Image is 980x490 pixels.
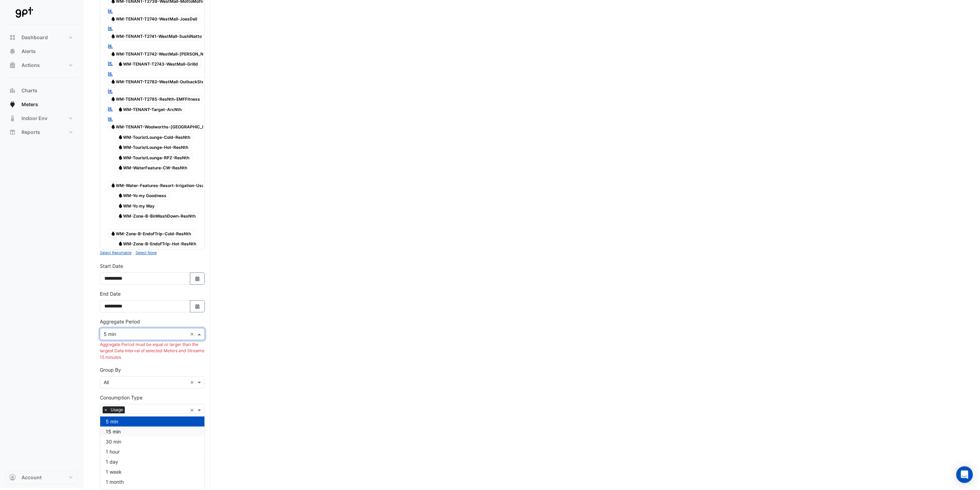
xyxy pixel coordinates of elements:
fa-icon: Water [111,183,116,188]
span: Clear [190,330,196,338]
span: WM-TENANT-T2741-WestMall-SushiNatto [107,32,205,41]
span: WM-TENANT-T2782-WestMall-OutbackSteakhouse [107,77,224,86]
fa-icon: Water [118,203,123,208]
label: Group By [100,366,121,373]
fa-icon: Water [118,241,123,246]
fa-icon: Water [118,165,123,170]
div: Aggregate Period must be equal or larger than the largest Data Interval of selected Meters and St... [100,341,205,361]
span: WM-Water-Features-Resort-Irrigation-Usage [107,181,213,189]
span: 1 day [106,459,118,465]
fa-icon: Water [118,61,123,67]
span: WM-Yo my Goodness [115,192,170,200]
span: 1 hour [106,449,120,455]
app-icon: Indoor Env [9,115,16,122]
button: Account [6,471,78,484]
button: Reports [6,125,78,139]
fa-icon: Water [118,155,123,160]
span: Dashboard [21,34,48,41]
span: × [103,406,109,413]
app-icon: Dashboard [9,34,16,41]
small: Select Reportable [100,251,131,255]
span: 1 month [106,479,124,485]
span: WM-TouristLounge-RPZ-ResNth [115,153,193,162]
fa-icon: Water [118,213,123,219]
fa-icon: Water [118,134,123,140]
button: Charts [6,84,78,98]
app-icon: Charts [9,87,16,94]
fa-icon: Select Date [194,276,201,281]
fa-icon: Reportable [107,43,114,49]
small: Select None [136,251,157,255]
span: WM-TENANT-Target-ArcNth [115,105,185,113]
button: Dashboard [6,31,78,44]
span: WM-Zone-B-BinWashDown-ResNth [115,212,199,220]
fa-icon: Water [118,145,123,150]
app-icon: Meters [9,101,16,108]
fa-icon: Water [118,107,123,112]
span: Usage [109,406,125,413]
span: WM-Zone-B-EndofTrip-Hot-ResNth [115,240,200,248]
span: Reports [21,129,40,136]
app-icon: Actions [9,62,16,69]
button: Meters [6,98,78,111]
fa-icon: Reportable [107,116,114,122]
ng-dropdown-panel: Options list [100,413,205,490]
span: WM-TENANT-T2743-WestMall-Grilld [115,60,201,68]
span: WM-WaterFeature-CW-ResNth [115,164,191,172]
div: Open Intercom Messenger [956,466,973,483]
span: WM-Zone-B-EndofTrip-Cold-ResNth [107,229,194,238]
span: Meters [21,101,38,108]
span: WM-TouristLounge-Hot-ResNth [115,143,192,152]
span: WM-TouristLounge-Cold-ResNth [115,133,194,141]
fa-icon: Water [111,51,116,56]
span: Alerts [21,48,36,55]
span: 5 min [106,419,118,424]
span: WM-TENANT-T2740-WestMall-JoesDeli [107,15,200,23]
fa-icon: Reportable [107,106,114,112]
span: WM-TENANT-Woolworths-[GEOGRAPHIC_DATA] [107,123,218,131]
span: Indoor Env [21,115,47,122]
fa-icon: Water [111,16,116,21]
span: 1 week [106,469,122,475]
span: Charts [21,87,37,94]
span: WM-Yo my Way [115,202,158,210]
fa-icon: Select Date [194,303,201,309]
button: Alerts [6,44,78,58]
span: WM-TENANT-T2742-WestMall-[PERSON_NAME] [107,50,218,58]
button: Indoor Env [6,111,78,125]
label: Aggregate Period [100,318,140,325]
button: Select Reportable [100,250,131,256]
fa-icon: Water [111,231,116,236]
button: Actions [6,58,78,72]
button: Select None [136,250,157,256]
span: Clear [190,379,196,386]
span: 30 min [106,439,121,445]
span: 15 min [106,429,121,434]
label: Start Date [100,262,123,270]
fa-icon: Reportable [107,61,114,67]
fa-icon: Water [111,96,116,102]
fa-icon: Water [111,79,116,84]
fa-icon: Reportable [107,8,114,14]
app-icon: Reports [9,129,16,136]
label: Consumption Type [100,394,142,401]
fa-icon: Reportable [107,71,114,77]
span: WM-TENANT-T2785-ResNth-EMFFitness [107,95,203,103]
span: Account [21,474,42,481]
fa-icon: Water [118,193,123,198]
fa-icon: Water [111,124,116,129]
fa-icon: Water [111,34,116,39]
fa-icon: Reportable [107,88,114,94]
img: Company Logo [8,6,40,19]
span: Actions [21,62,40,69]
label: End Date [100,290,121,297]
span: Clear [190,406,196,414]
app-icon: Alerts [9,48,16,55]
fa-icon: Reportable [107,26,114,32]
